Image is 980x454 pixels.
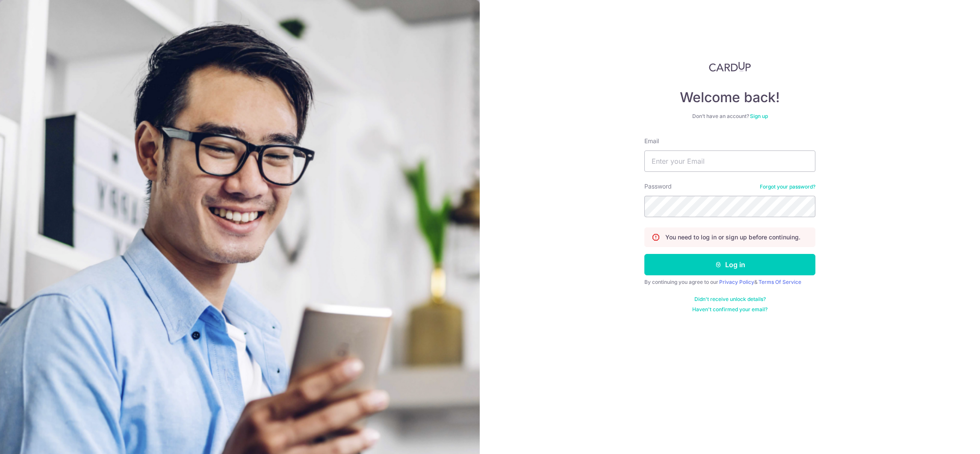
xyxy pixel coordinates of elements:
[760,183,815,190] a: Forgot your password?
[692,306,767,313] a: Haven't confirmed your email?
[665,233,800,242] p: You need to log in or sign up before continuing.
[644,89,815,106] h4: Welcome back!
[644,254,815,275] button: Log in
[644,279,815,286] div: By continuing you agree to our &
[719,279,754,285] a: Privacy Policy
[644,137,659,145] label: Email
[644,113,815,120] div: Don’t have an account?
[644,182,672,191] label: Password
[709,62,751,72] img: CardUp Logo
[750,113,768,119] a: Sign up
[644,150,815,172] input: Enter your Email
[759,279,801,285] a: Terms Of Service
[694,296,766,303] a: Didn't receive unlock details?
